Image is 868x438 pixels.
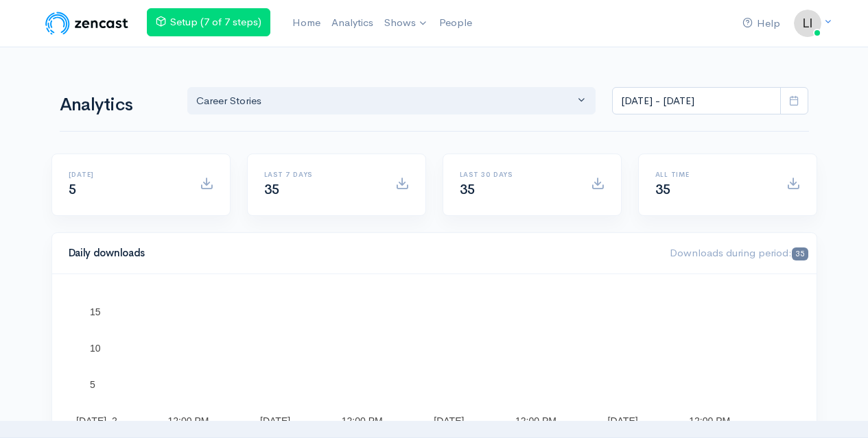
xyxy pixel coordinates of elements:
div: Career Stories [196,93,575,109]
text: 15 [90,306,101,317]
a: Analytics [326,8,379,38]
svg: A chart. [69,291,801,428]
span: 35 [264,181,280,198]
span: Downloads during period: [670,246,808,259]
text: 12:00 PM [689,415,730,426]
h6: Last 7 days [264,171,379,178]
button: Career Stories [187,87,596,115]
text: [DATE] [434,415,464,426]
span: 35 [792,247,808,260]
span: 35 [655,181,671,198]
img: ZenCast Logo [43,10,130,37]
text: [DATE] [260,415,290,426]
span: 35 [460,181,476,198]
a: People [434,8,478,38]
text: [DATE] [607,415,637,426]
a: Setup (7 of 7 steps) [147,8,270,36]
h6: Last 30 days [460,171,574,178]
text: 12:00 PM [341,415,382,426]
h6: [DATE] [69,171,183,178]
h1: Analytics [60,95,171,115]
text: 10 [90,343,101,354]
text: 12:00 PM [515,415,556,426]
h4: Daily downloads [69,247,654,259]
input: analytics date range selector [612,87,781,115]
text: Ep. 2 ([PERSON_NAME]...) [636,378,755,389]
iframe: gist-messenger-bubble-iframe [821,391,854,424]
a: Shows [379,8,434,38]
a: Help [737,9,786,38]
text: [DATE], 2… [76,415,127,426]
a: Home [287,8,326,38]
img: ... [794,10,821,37]
text: 12:00 PM [167,415,209,426]
h6: All time [655,171,770,178]
span: 5 [69,181,77,198]
text: 5 [90,379,95,390]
